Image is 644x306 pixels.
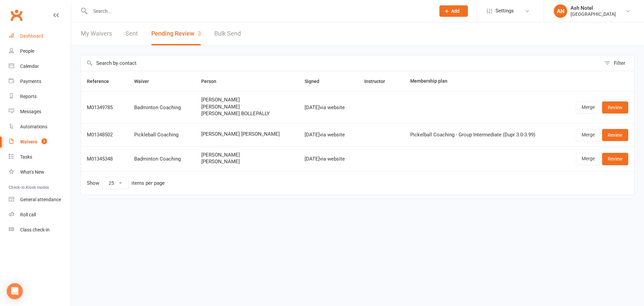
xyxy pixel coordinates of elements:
[201,104,292,110] span: [PERSON_NAME]
[42,138,47,144] span: 3
[554,4,567,18] div: AN
[305,156,352,162] div: [DATE] via website
[88,6,431,16] input: Search...
[20,124,47,129] div: Automations
[9,165,71,180] a: What's New
[87,177,165,189] div: Show
[305,132,352,138] div: [DATE] via website
[151,22,201,45] button: Pending Review3
[576,129,600,141] a: Merge
[305,77,327,85] button: Signed
[87,77,116,85] button: Reference
[134,156,189,162] div: Badminton Coaching
[20,212,36,217] div: Roll call
[20,109,41,114] div: Messages
[614,59,625,67] div: Filter
[20,33,43,39] div: Dashboard
[20,63,39,69] div: Calendar
[410,132,555,138] div: Pickelball Coaching - Group Intermediate (Dupr 3.0-3.99)
[87,132,122,138] div: M01348502
[9,59,71,74] a: Calendar
[576,101,600,114] a: Merge
[9,192,71,207] a: General attendance kiosk mode
[305,105,352,111] div: [DATE] via website
[87,105,122,111] div: M01349785
[20,94,37,99] div: Reports
[9,29,71,44] a: Dashboard
[134,105,189,111] div: Badminton Coaching
[602,101,628,114] a: Review
[134,77,156,85] button: Waiver
[134,79,156,84] span: Waiver
[134,132,189,138] div: Pickleball Coaching
[198,30,201,37] span: 3
[439,5,468,17] button: Add
[201,97,292,103] span: [PERSON_NAME]
[495,3,514,18] span: Settings
[81,22,112,45] a: My Waivers
[201,131,292,137] span: [PERSON_NAME] [PERSON_NAME]
[9,222,71,237] a: Class kiosk mode
[8,7,25,24] a: Clubworx
[20,48,34,54] div: People
[87,156,122,162] div: M01345348
[20,197,61,202] div: General attendance
[571,11,616,17] div: [GEOGRAPHIC_DATA]
[9,207,71,222] a: Roll call
[9,89,71,104] a: Reports
[602,129,628,141] a: Review
[201,111,292,117] span: [PERSON_NAME] BOLLEPALLY
[81,55,601,71] input: Search by contact
[87,79,116,84] span: Reference
[20,169,44,175] div: What's New
[9,149,71,165] a: Tasks
[9,134,71,149] a: Waivers 3
[125,22,138,45] a: Sent
[20,154,32,160] div: Tasks
[201,159,292,165] span: [PERSON_NAME]
[9,74,71,89] a: Payments
[20,79,41,84] div: Payments
[201,152,292,158] span: [PERSON_NAME]
[571,5,616,11] div: Ash Notel
[7,283,23,299] div: Open Intercom Messenger
[602,153,628,165] a: Review
[214,22,241,45] a: Bulk Send
[201,79,224,84] span: Person
[305,79,327,84] span: Signed
[9,44,71,59] a: People
[9,104,71,119] a: Messages
[20,227,50,232] div: Class check-in
[9,119,71,134] a: Automations
[576,153,600,165] a: Merge
[201,77,224,85] button: Person
[20,139,37,144] div: Waivers
[404,71,561,91] th: Membership plan
[131,180,165,186] div: items per page
[364,77,392,85] button: Instructor
[364,79,392,84] span: Instructor
[601,55,634,71] button: Filter
[451,8,460,14] span: Add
